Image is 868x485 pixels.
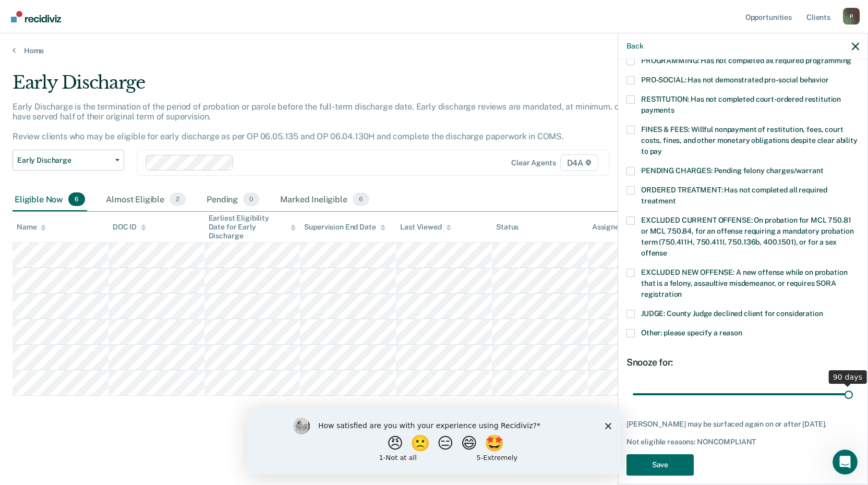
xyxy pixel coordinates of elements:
[170,192,186,206] span: 2
[278,188,371,211] div: Marked Ineligible
[626,357,859,368] div: Snooze for:
[560,154,598,171] span: D4A
[592,223,641,232] div: Assigned to
[641,76,829,84] span: PRO-SOCIAL: Has not demonstrated pro-social behavior
[641,186,827,205] span: ORDERED TREATMENT: Has not completed all required treatment
[104,188,188,211] div: Almost Eligible
[243,192,259,206] span: 0
[641,216,853,257] span: EXCLUDED CURRENT OFFENSE: On probation for MCL 750.81 or MCL 750.84, for an offense requiring a m...
[304,223,385,232] div: Supervision End Date
[641,166,823,175] span: PENDING CHARGES: Pending felony charges/warrant
[833,450,858,475] iframe: Intercom live chat
[843,8,860,25] button: Profile dropdown button
[496,223,519,232] div: Status
[641,95,841,114] span: RESTITUTION: Has not completed court-ordered restitution payments
[641,125,858,155] span: FINES & FEES: Willful nonpayment of restitution, fees, court costs, fines, and other monetary obl...
[353,192,369,206] span: 6
[13,72,664,102] div: Early Discharge
[641,56,851,65] span: PROGRAMMING: Has not completed all required programming
[511,159,556,167] div: Clear agents
[829,370,867,384] div: 90 days
[626,42,643,51] button: Back
[247,407,621,475] iframe: Survey by Kim from Recidiviz
[17,223,46,232] div: Name
[641,309,823,318] span: JUDGE: County Judge declined client for consideration
[209,214,296,240] div: Earliest Eligibility Date for Early Discharge
[13,102,660,142] p: Early Discharge is the termination of the period of probation or parole before the full-term disc...
[13,188,87,211] div: Eligible Now
[641,268,847,298] span: EXCLUDED NEW OFFENSE: A new offense while on probation that is a felony, assaultive misdemeanor, ...
[113,223,146,232] div: DOC ID
[68,192,85,206] span: 6
[626,420,859,429] div: [PERSON_NAME] may be surfaced again on or after [DATE].
[626,454,694,476] button: Save
[626,438,859,446] div: Not eligible reasons: NONCOMPLIANT
[641,329,742,337] span: Other: please specify a reason
[204,188,261,211] div: Pending
[13,46,855,55] a: Home
[17,156,111,165] span: Early Discharge
[843,8,860,25] div: P
[400,223,451,232] div: Last Viewed
[11,11,61,22] img: Recidiviz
